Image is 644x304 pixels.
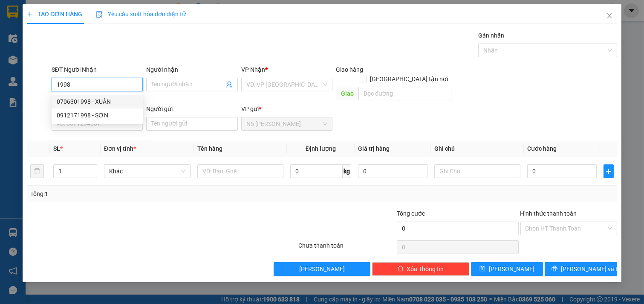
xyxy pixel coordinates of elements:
span: Đơn vị tính [104,145,136,152]
button: Close [598,4,621,28]
div: SĐT Người Nhận [52,65,143,74]
input: Ghi Chú [434,164,521,178]
span: Xóa Thông tin [407,264,444,274]
span: Tổng cước [397,210,425,217]
span: user-add [226,81,233,88]
span: N5 Phan Rang [246,117,328,130]
div: 0706301998 - XUÂN [52,95,143,108]
label: Hình thức thanh toán [520,210,577,217]
span: close [606,12,613,19]
span: [PERSON_NAME] [489,264,534,274]
div: 0912171998 - SƠN [57,111,138,120]
input: VD: Bàn, Ghế [197,164,284,178]
button: printer[PERSON_NAME] và In [545,262,617,276]
div: VP gửi [241,104,333,114]
button: plus [604,164,614,178]
button: deleteXóa Thông tin [372,262,469,276]
div: Người gửi [146,104,238,114]
span: Giá trị hàng [358,145,390,152]
span: Tên hàng [197,145,222,152]
span: kg [343,164,351,178]
span: SL [53,145,60,152]
div: 0706301998 - XUÂN [57,97,138,106]
span: Khác [109,165,185,178]
div: Tổng: 1 [30,189,249,199]
span: Giao [336,87,358,100]
span: save [479,266,485,272]
span: [GEOGRAPHIC_DATA] tận nơi [367,74,451,84]
span: printer [552,266,557,272]
span: Yêu cầu xuất hóa đơn điện tử [96,11,186,18]
span: Định lượng [306,145,336,152]
img: icon [96,11,103,18]
b: Gửi khách hàng [52,12,84,53]
span: TẠO ĐƠN HÀNG [27,11,82,18]
img: logo.jpg [92,11,113,31]
span: VP Nhận [241,66,265,73]
span: [PERSON_NAME] và In [561,264,621,274]
button: [PERSON_NAME] [274,262,371,276]
span: Giao hàng [336,66,363,73]
li: (c) 2017 [72,41,117,51]
span: Cước hàng [527,145,557,152]
b: Xe Đăng Nhân [11,55,38,95]
span: plus [604,168,613,175]
div: 0912171998 - SƠN [52,108,143,122]
span: [PERSON_NAME] [299,264,345,274]
input: Dọc đường [358,87,451,100]
div: Người nhận [146,65,238,74]
span: plus [27,11,33,17]
input: 0 [358,164,427,178]
span: delete [398,266,404,272]
div: Chưa thanh toán [297,241,396,256]
button: delete [30,164,44,178]
th: Ghi chú [431,140,524,157]
b: [DOMAIN_NAME] [72,32,117,39]
button: save[PERSON_NAME] [471,262,543,276]
label: Gán nhãn [478,32,504,39]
